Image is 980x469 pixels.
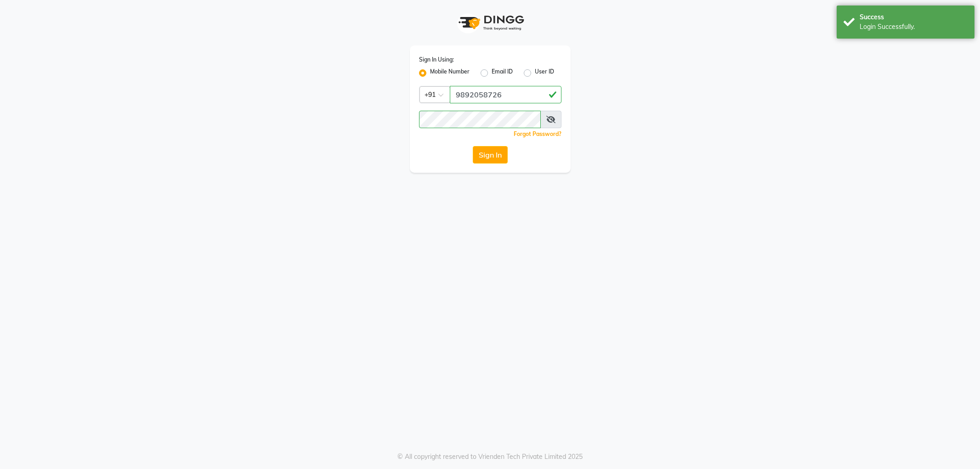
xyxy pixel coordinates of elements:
div: Success [860,12,968,22]
div: Login Successfully. [860,22,968,32]
label: Mobile Number [430,68,470,79]
input: Username [419,111,541,128]
a: Forgot Password? [514,130,561,137]
label: Email ID [492,68,513,79]
button: Sign In [473,146,508,164]
input: Username [450,86,561,103]
label: Sign In Using: [419,56,454,64]
label: User ID [535,68,554,79]
img: logo1.svg [453,9,527,36]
